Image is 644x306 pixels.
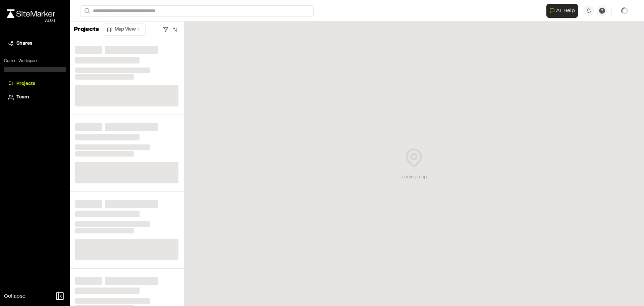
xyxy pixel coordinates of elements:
[399,174,429,181] div: Loading map...
[546,4,578,18] button: Open AI Assistant
[8,80,62,88] a: Projects
[80,5,93,16] button: Search
[8,40,62,47] a: Shares
[546,4,581,18] div: Open AI Assistant
[556,7,575,15] span: AI Help
[16,40,32,47] span: Shares
[16,80,35,88] span: Projects
[74,25,99,34] p: Projects
[8,94,62,101] a: Team
[7,18,55,24] div: Oh geez...please don't...
[4,292,25,300] span: Collapse
[7,9,55,18] img: rebrand.png
[16,94,29,101] span: Team
[4,58,66,64] p: Current Workspace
